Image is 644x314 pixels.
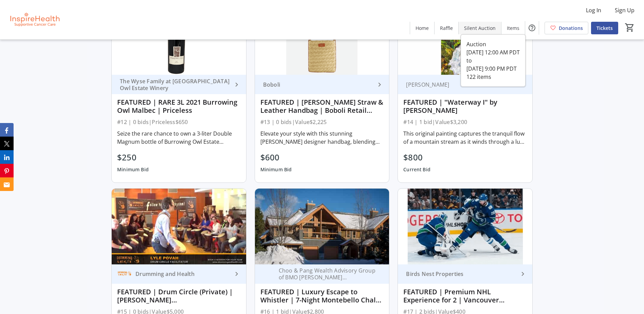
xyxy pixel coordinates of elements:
[403,151,430,163] div: $800
[403,271,519,277] div: Birds Nest Properties
[233,270,241,278] mat-icon: keyboard_arrow_right
[117,98,241,115] div: FEATURED | RARE 3L 2021 Burrowing Owl Malbec | Priceless
[440,24,453,32] span: Raffle
[519,270,527,278] mat-icon: keyboard_arrow_right
[507,24,519,32] span: Items
[133,271,233,277] div: Drumming and Health
[260,98,384,115] div: FEATURED | [PERSON_NAME] Straw & Leather Handbag | Boboli Retail Group
[586,6,601,14] span: Log In
[559,24,583,32] span: Donations
[117,129,241,146] div: Seize the rare chance to own a 3-liter Double Magnum bottle of Burrowing Owl Estate Winery’s 2021...
[117,151,149,163] div: $250
[525,21,539,35] button: Help
[609,5,640,16] button: Sign Up
[464,24,496,32] span: Silent Auction
[435,22,458,34] a: Raffle
[403,129,527,146] div: This original painting captures the tranquil flow of a mountain stream as it winds through a lush...
[466,48,520,56] div: [DATE] 12:00 AM PDT
[375,81,384,89] mat-icon: keyboard_arrow_right
[466,65,520,73] div: [DATE] 9:00 PM PDT
[255,75,389,94] a: Boboli
[260,81,376,88] div: Boboli
[410,22,434,34] a: Home
[260,266,276,282] img: Choo & Pang Wealth Advisory Group of BMO Nesbitt Burns
[501,22,525,34] a: Items
[591,22,618,34] a: Tickets
[260,117,384,127] div: #13 | 0 bids | Value $2,225
[117,288,241,304] div: FEATURED | Drum Circle (Private) | [PERSON_NAME] ([GEOGRAPHIC_DATA]/[GEOGRAPHIC_DATA])
[117,163,149,176] div: Minimum Bid
[117,117,241,127] div: #12 | 0 bids | Priceless $650
[466,56,520,65] div: to
[260,163,292,176] div: Minimum Bid
[112,189,246,264] img: FEATURED | Drum Circle (Private) | Lyle Povah (Vancouver/Lower Mainland)
[403,98,527,115] div: FEATURED | "Waterway I" by [PERSON_NAME]
[403,163,430,176] div: Current Bid
[117,266,133,282] img: Drumming and Health
[466,73,520,81] div: 122 items
[117,78,233,91] div: The Wyse Family at [GEOGRAPHIC_DATA] Owl Estate Winery
[624,21,636,34] button: Cart
[4,3,65,37] img: InspireHealth Supportive Cancer Care's Logo
[403,288,527,304] div: FEATURED | Premium NHL Experience for 2 | Vancouver Canucks vs. Columbus Blue Jackets
[260,129,384,146] div: Elevate your style with this stunning [PERSON_NAME] designer handbag, blending timeless elegance ...
[112,75,246,94] a: The Wyse Family at [GEOGRAPHIC_DATA] Owl Estate Winery
[233,81,241,89] mat-icon: keyboard_arrow_right
[581,5,607,16] button: Log In
[545,22,588,34] a: Donations
[615,6,634,14] span: Sign Up
[260,151,292,163] div: $600
[403,81,519,88] div: [PERSON_NAME]
[466,40,520,48] div: Auction
[112,264,246,284] a: Drumming and HealthDrumming and Health
[398,264,532,284] a: Birds Nest Properties
[398,189,532,264] img: FEATURED | Premium NHL Experience for 2 | Vancouver Canucks vs. Columbus Blue Jackets
[459,22,501,34] a: Silent Auction
[416,24,429,32] span: Home
[260,288,384,304] div: FEATURED | Luxury Escape to Whistler | 7-Night Montebello Chalet Stay ([DATE]–[DATE])
[255,189,389,264] img: FEATURED | Luxury Escape to Whistler | 7-Night Montebello Chalet Stay (Nov 14–20, 2025)
[276,267,376,281] div: Choo & Pang Wealth Advisory Group of BMO [PERSON_NAME] [PERSON_NAME]
[403,117,527,127] div: #14 | 1 bid | Value $3,200
[596,24,613,32] span: Tickets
